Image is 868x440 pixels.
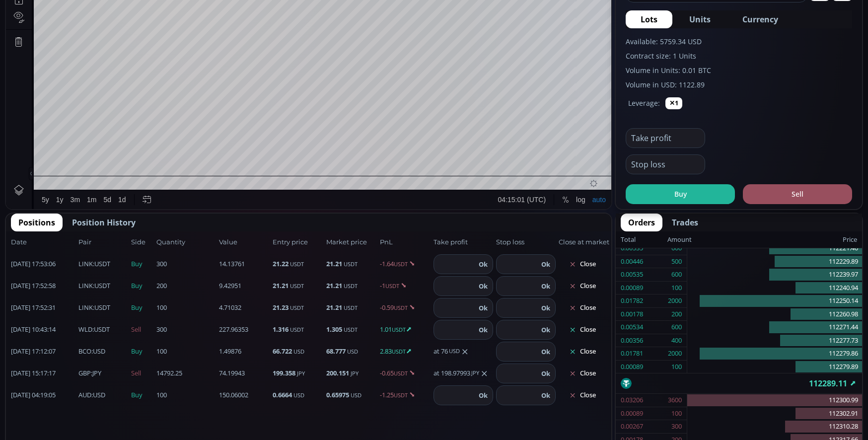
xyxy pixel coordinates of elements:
[351,369,359,377] small: JPY
[134,5,162,13] div: Compare
[559,322,606,338] button: Close
[32,23,48,32] div: BTC
[156,259,216,269] span: 300
[538,259,553,270] button: Ok
[78,368,91,377] b: GBP
[687,334,862,348] div: 112277.73
[185,5,216,13] div: Indicators
[11,214,63,231] button: Positions
[273,303,289,312] b: 21.23
[671,361,682,373] div: 100
[32,36,54,43] div: Volume
[671,321,682,334] div: 600
[219,237,270,247] span: Value
[11,347,75,357] span: [DATE] 17:12:07
[664,214,706,231] button: Trades
[559,366,606,381] button: Close
[626,79,852,90] label: Volume in USD: 1122.89
[156,368,216,378] span: 14792.25
[380,390,431,400] span: -1.25
[628,98,660,108] label: Leverage:
[156,303,216,313] span: 100
[671,282,682,294] div: 100
[380,325,431,335] span: 1.01
[434,347,493,357] div: at 76
[727,10,793,28] button: Currency
[11,303,75,313] span: [DATE] 17:52:31
[219,347,270,357] span: 1.49876
[219,390,270,400] span: 150.06002
[156,390,216,400] span: 100
[394,260,408,268] small: USDT
[471,369,479,377] small: JPY
[131,347,153,357] span: Buy
[326,368,349,377] b: 200.151
[344,282,358,290] small: USDT
[344,326,358,333] small: USDT
[434,368,493,378] div: at 198.97993
[559,300,606,316] button: Close
[394,369,408,377] small: USDT
[156,325,216,335] span: 300
[621,347,643,360] div: 0.01781
[78,303,93,312] b: LINK
[687,347,862,361] div: 112279.86
[78,390,91,399] b: AUD
[118,24,124,32] div: O
[621,321,643,334] div: 0.00534
[273,347,292,356] b: 66.722
[671,407,682,420] div: 100
[667,233,692,246] div: Amount
[668,347,682,360] div: 2000
[290,282,304,290] small: USDT
[157,24,162,32] div: H
[692,233,857,246] div: Price
[344,304,358,311] small: USDT
[671,255,682,268] div: 500
[18,217,55,228] span: Positions
[380,347,431,357] span: 2.83
[131,259,153,269] span: Buy
[9,133,17,142] div: 
[293,391,304,399] small: USD
[687,420,862,434] div: 112310.28
[538,281,553,292] button: Ok
[273,259,289,268] b: 21.22
[476,259,491,270] button: Ok
[559,387,606,403] button: Close
[23,407,27,420] div: Hide Drawings Toolbar
[621,282,643,294] div: 0.00089
[628,217,655,228] span: Orders
[101,23,110,32] div: Market open
[162,24,193,32] div: 113510.23
[538,324,553,335] button: Ok
[326,237,377,247] span: Market price
[11,390,75,400] span: [DATE] 04:19:05
[687,294,862,308] div: 112250.14
[687,282,862,295] div: 112240.94
[538,368,553,379] button: Ok
[273,325,289,334] b: 1.316
[297,369,305,377] small: JPY
[621,407,643,420] div: 0.00089
[11,259,75,269] span: [DATE] 17:53:06
[621,308,643,321] div: 0.00178
[273,281,289,290] b: 21.21
[380,368,431,378] span: -0.65
[78,259,110,269] span: :USDT
[239,24,269,32] div: 112289.11
[671,334,682,347] div: 400
[290,326,304,333] small: USDT
[538,390,553,401] button: Ok
[668,394,682,407] div: 3600
[641,13,657,25] span: Lots
[58,36,78,43] div: 3.216K
[196,24,200,32] div: L
[347,348,358,355] small: USD
[326,325,342,334] b: 1.305
[64,23,94,32] div: Bitcoin
[394,391,408,399] small: USDT
[626,184,735,204] button: Buy
[476,390,491,401] button: Ok
[687,321,862,334] div: 112271.44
